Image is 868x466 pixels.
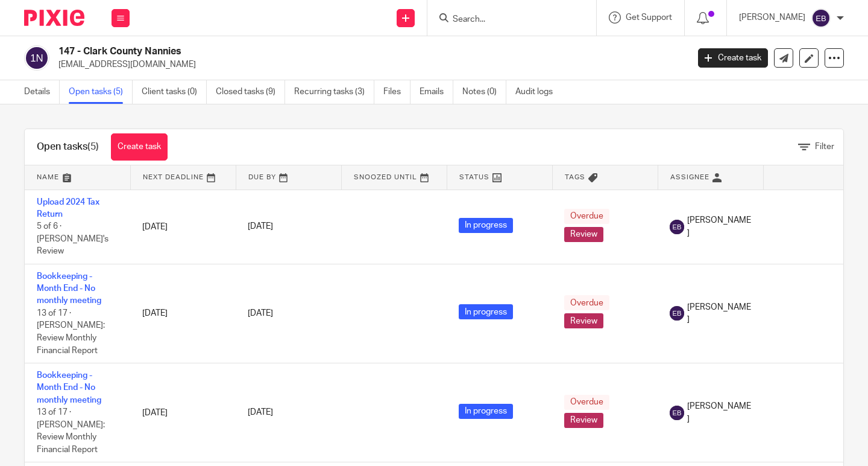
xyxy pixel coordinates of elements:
img: svg%3E [811,8,831,28]
a: Recurring tasks (3) [294,80,374,104]
span: Overdue [564,209,609,224]
img: Pixie [24,10,84,26]
a: Audit logs [515,80,562,104]
span: [DATE] [248,309,273,318]
span: 13 of 17 · [PERSON_NAME]: Review Monthly Financial Report [37,408,105,454]
span: In progress [459,304,513,319]
span: Get Support [626,13,672,22]
a: Details [24,80,60,104]
span: Review [564,413,603,428]
h2: 147 - Clark County Nannies [58,45,556,58]
a: Create task [698,48,768,68]
span: 5 of 6 · [PERSON_NAME]'s Review [37,222,108,255]
a: Notes (0) [462,80,506,104]
span: Overdue [564,295,609,310]
img: svg%3E [24,45,49,71]
a: Upload 2024 Tax Return [37,198,99,219]
img: svg%3E [670,306,684,321]
span: Filter [815,142,834,151]
span: Overdue [564,395,609,410]
span: (5) [87,142,99,152]
span: Snoozed Until [354,174,417,180]
span: In progress [459,404,513,419]
a: Client tasks (0) [142,80,207,104]
span: [DATE] [248,223,273,231]
span: Review [564,313,603,328]
span: Review [564,227,603,242]
span: [DATE] [248,409,273,417]
a: Files [383,80,410,104]
a: Create task [111,133,168,161]
td: [DATE] [130,264,236,363]
td: [DATE] [130,190,236,264]
p: [EMAIL_ADDRESS][DOMAIN_NAME] [58,59,680,71]
img: svg%3E [670,220,684,234]
img: svg%3E [670,406,684,420]
a: Closed tasks (9) [216,80,285,104]
h1: Open tasks [37,141,99,153]
span: 13 of 17 · [PERSON_NAME]: Review Monthly Financial Report [37,309,105,355]
a: Bookkeeping - Month End - No monthly meeting [37,272,101,305]
span: Tags [565,174,585,180]
a: Emails [420,80,453,104]
span: [PERSON_NAME] [687,400,751,425]
a: Bookkeeping - Month End - No monthly meeting [37,371,101,404]
span: [PERSON_NAME] [687,301,751,326]
td: [DATE] [130,363,236,462]
a: Open tasks (5) [69,80,133,104]
span: [PERSON_NAME] [687,214,751,239]
span: Status [459,174,489,180]
input: Search [451,14,560,25]
p: [PERSON_NAME] [739,11,805,24]
span: In progress [459,218,513,233]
